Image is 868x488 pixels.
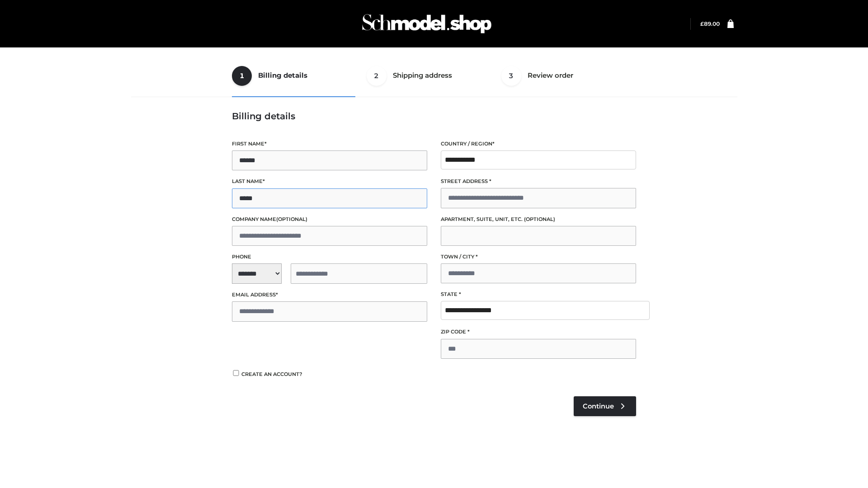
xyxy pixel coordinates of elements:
label: Last name [232,177,427,186]
label: Street address [441,177,636,186]
bdi: 89.00 [700,20,720,27]
span: (optional) [524,216,555,222]
label: Email address [232,291,427,299]
img: Schmodel Admin 964 [359,6,495,42]
label: First name [232,140,427,148]
label: Company name [232,215,427,224]
span: £ [700,20,704,27]
span: Create an account? [241,371,302,377]
label: Country / Region [441,140,636,148]
a: Continue [574,396,636,416]
label: Town / City [441,253,636,261]
h3: Billing details [232,111,636,122]
label: ZIP Code [441,328,636,336]
label: Apartment, suite, unit, etc. [441,215,636,224]
label: Phone [232,253,427,261]
label: State [441,290,636,299]
span: Continue [583,402,614,410]
a: £89.00 [700,20,720,27]
input: Create an account? [232,370,240,376]
span: (optional) [276,216,307,222]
